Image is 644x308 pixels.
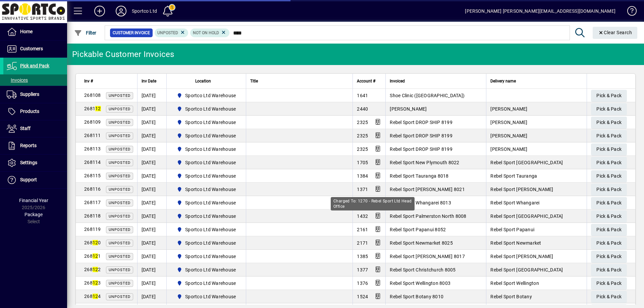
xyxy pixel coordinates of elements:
div: Inv Date [142,77,162,85]
div: Pickable Customer Invoices [72,49,174,60]
span: 268 1 [84,253,101,259]
span: Unposted [109,134,130,138]
em: 12 [93,240,98,245]
td: [DATE] [137,156,166,169]
mat-chip: Hold Status: Not On Hold [190,28,229,37]
span: Sportco Ltd Warehouse [174,145,239,153]
span: Rebel Sport Wellington [490,281,539,286]
td: [DATE] [137,183,166,196]
td: [DATE] [137,169,166,183]
div: Delivery name [490,77,583,85]
span: Sportco Ltd Warehouse [174,91,239,100]
span: Rebel Sport [PERSON_NAME] 8021 [390,187,465,192]
span: Invoices [7,77,28,83]
span: Sportco Ltd Warehouse [185,280,236,287]
span: 268119 [84,227,101,232]
span: Sportco Ltd Warehouse [174,132,239,140]
span: Rebel Sport [GEOGRAPHIC_DATA] [490,160,563,165]
div: Title [250,77,348,85]
span: Rebel Sport Newmarket [490,240,541,246]
span: Sportco Ltd Warehouse [185,293,236,300]
span: Rebel Sport Papanui [490,227,534,232]
span: Delivery name [490,77,516,85]
em: 12 [93,267,98,272]
span: Customers [20,46,43,51]
span: Rebel Sport DROP SHIP 8199 [390,120,452,125]
span: Sportco Ltd Warehouse [174,293,239,301]
span: Unposted [109,174,130,178]
span: Rebel Sport Tauranga [490,173,537,179]
span: Pick & Pack [596,90,622,101]
em: 12 [93,280,98,286]
td: [DATE] [137,263,166,276]
span: Pick & Pack [596,291,622,302]
span: Sportco Ltd Warehouse [174,172,239,180]
span: Pick & Pack [596,251,622,262]
span: Inv Date [142,77,156,85]
span: Sportco Ltd Warehouse [174,159,239,167]
span: 268113 [84,146,101,151]
span: Inv # [84,77,93,85]
td: [DATE] [137,116,166,129]
span: 268109 [84,119,101,125]
button: Pick & Pack [591,197,627,209]
span: 268115 [84,173,101,178]
span: Sportco Ltd Warehouse [185,266,236,273]
button: Pick & Pack [591,224,627,236]
span: Sportco Ltd Warehouse [174,266,239,274]
td: [DATE] [137,223,166,236]
span: Rebel Sport Palmerston North 8008 [390,213,466,219]
span: Unposted [109,201,130,205]
button: Pick & Pack [591,117,627,129]
span: 1641 [357,93,368,98]
span: Pick & Pack [596,117,622,128]
td: [DATE] [137,290,166,303]
span: Unposted [109,214,130,219]
span: Sportco Ltd Warehouse [174,185,239,193]
span: Rebel Sport Tauranga 8018 [390,173,448,179]
span: Unposted [109,281,130,286]
button: Pick & Pack [591,103,627,115]
a: Customers [3,41,67,57]
button: Pick & Pack [591,143,627,156]
span: Unposted [109,268,130,272]
span: 2440 [357,106,368,112]
span: Staff [20,126,31,131]
span: Support [20,177,37,182]
span: Pick & Pack [596,197,622,208]
div: Location [171,77,242,85]
td: [DATE] [137,89,166,102]
em: 12 [95,106,101,111]
div: [PERSON_NAME] [PERSON_NAME][EMAIL_ADDRESS][DOMAIN_NAME] [465,6,615,16]
td: [DATE] [137,142,166,156]
span: 268111 [84,133,101,138]
span: Sportco Ltd Warehouse [185,213,236,220]
span: 268 3 [84,280,101,286]
span: Sportco Ltd Warehouse [185,240,236,246]
span: Pick & Pack [596,224,622,235]
span: 268116 [84,186,101,192]
span: Sportco Ltd Warehouse [174,226,239,234]
span: Rebel Sport [GEOGRAPHIC_DATA] [490,267,563,272]
div: Sportco Ltd [132,6,157,16]
span: Rebel Sport DROP SHIP 8199 [390,146,452,152]
button: Pick & Pack [591,237,627,249]
span: Rebel Sport [GEOGRAPHIC_DATA] [490,213,563,219]
span: Not On Hold [193,30,219,35]
span: Pick & Pack [596,157,622,168]
a: Invoices [3,74,67,86]
span: Pick and Pack [20,63,49,68]
span: Invoiced [390,77,405,85]
span: Sportco Ltd Warehouse [174,212,239,220]
button: Pick & Pack [591,210,627,223]
button: Pick & Pack [591,278,627,290]
span: 2681 [84,106,101,111]
a: Home [3,23,67,40]
span: Pick & Pack [596,130,622,141]
span: Suppliers [20,91,39,97]
span: Unposted [109,228,130,232]
span: Rebel Sport Newmarket 8025 [390,240,453,246]
span: 1371 [357,187,368,192]
span: Sportco Ltd Warehouse [185,159,236,166]
span: Rebel Sport Wellington 8003 [390,281,450,286]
